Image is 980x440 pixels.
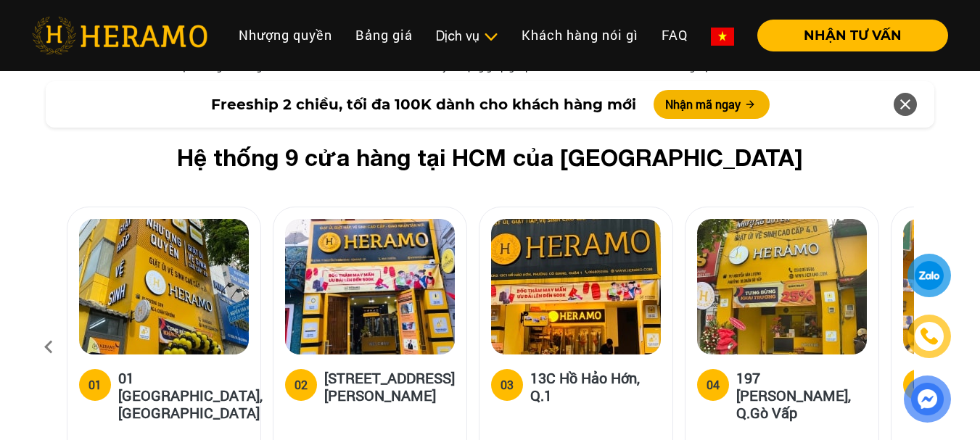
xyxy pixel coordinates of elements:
img: phone-icon [918,326,939,347]
button: Nhận mã ngay [654,90,770,119]
button: NHẬN TƯ VẤN [757,20,948,51]
img: heramo-01-truong-son-quan-tan-binh [79,219,249,354]
img: heramo-logo.png [32,17,207,54]
h5: 13C Hồ Hảo Hớn, Q.1 [530,369,661,404]
a: Nhượng quyền [227,20,344,51]
img: subToggleIcon [483,30,498,44]
a: NHẬN TƯ VẤN [746,29,948,42]
div: 02 [295,376,308,394]
h2: Hệ thống 9 cửa hàng tại HCM của [GEOGRAPHIC_DATA] [90,144,891,171]
span: Freeship 2 chiều, tối đa 100K dành cho khách hàng mới [211,94,636,115]
a: Bảng giá [344,20,424,51]
a: phone-icon [910,317,949,356]
img: heramo-13c-ho-hao-hon-quan-1 [491,219,661,354]
h5: [STREET_ADDRESS][PERSON_NAME] [324,369,455,404]
h5: 197 [PERSON_NAME], Q.Gò Vấp [736,369,867,421]
img: heramo-18a-71-nguyen-thi-minh-khai-quan-1 [285,219,455,354]
div: 01 [88,376,102,394]
a: FAQ [650,20,699,51]
img: vn-flag.png [711,28,734,46]
img: heramo-197-nguyen-van-luong [697,219,867,354]
a: Khách hàng nói gì [510,20,650,51]
div: 03 [501,376,514,394]
div: Dịch vụ [436,26,498,46]
div: 04 [707,376,720,394]
h5: 01 [GEOGRAPHIC_DATA], [GEOGRAPHIC_DATA] [118,369,263,421]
